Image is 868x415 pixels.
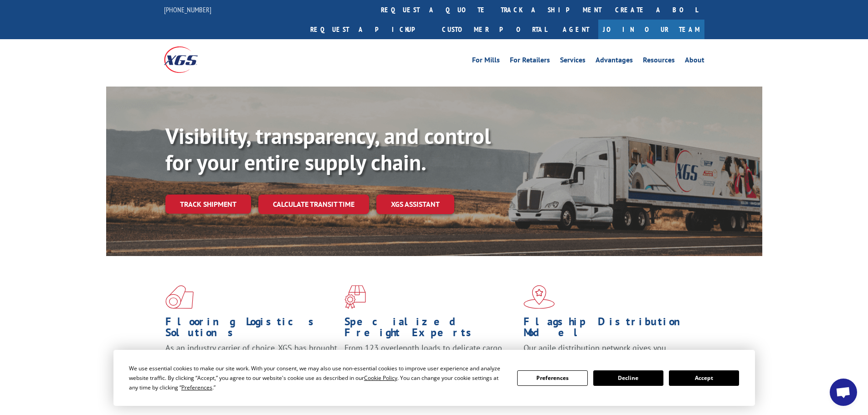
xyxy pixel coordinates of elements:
[524,343,691,364] span: Our agile distribution network gives you nationwide inventory management on demand.
[524,285,555,309] img: xgs-icon-flagship-distribution-model-red
[554,20,598,39] a: Agent
[510,56,550,67] a: For Retailers
[165,195,251,214] a: Track shipment
[364,374,397,382] span: Cookie Policy
[165,122,491,176] b: Visibility, transparency, and control for your entire supply chain.
[643,56,675,67] a: Resources
[129,364,506,392] div: We use essential cookies to make our site work. With your consent, we may also use non-essential ...
[165,285,194,309] img: xgs-icon-total-supply-chain-intelligence-red
[598,20,704,39] a: Join Our Team
[344,316,517,343] h1: Specialized Freight Experts
[830,379,857,406] div: Open chat
[164,5,211,14] a: [PHONE_NUMBER]
[344,285,366,309] img: xgs-icon-focused-on-flooring-red
[472,56,500,67] a: For Mills
[113,350,755,406] div: Cookie Consent Prompt
[517,370,587,386] button: Preferences
[344,343,517,383] p: From 123 overlength loads to delicate cargo, our experienced staff knows the best way to move you...
[524,316,696,343] h1: Flagship Distribution Model
[685,56,704,67] a: About
[560,56,586,67] a: Services
[376,195,454,214] a: XGS ASSISTANT
[258,195,369,214] a: Calculate transit time
[165,343,337,375] span: As an industry carrier of choice, XGS has brought innovation and dedication to flooring logistics...
[593,370,663,386] button: Decline
[165,316,338,343] h1: Flooring Logistics Solutions
[303,20,435,39] a: Request a pickup
[181,384,212,391] span: Preferences
[596,56,633,67] a: Advantages
[435,20,554,39] a: Customer Portal
[669,370,739,386] button: Accept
